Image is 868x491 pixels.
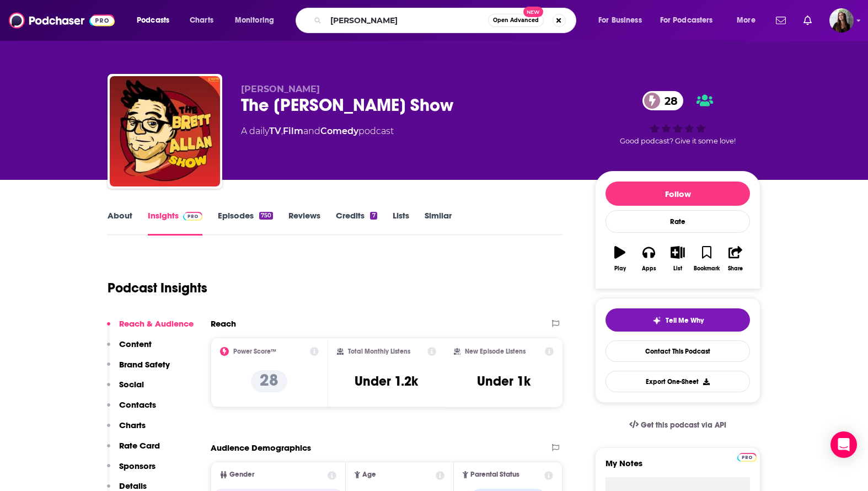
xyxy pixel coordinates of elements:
[393,210,409,236] a: Lists
[620,412,735,439] a: Get this podcast via API
[606,340,750,362] a: Contact This Podcast
[183,12,220,29] a: Charts
[119,318,194,329] p: Reach & Audience
[642,91,683,110] a: 28
[653,12,729,29] button: open menu
[737,451,757,462] a: Pro website
[107,359,170,380] button: Brand Safety
[729,12,769,29] button: open menu
[606,182,750,206] button: Follow
[119,399,156,410] p: Contacts
[211,318,236,329] h2: Reach
[642,265,656,272] div: Apps
[523,7,543,17] span: New
[831,431,857,458] div: Open Intercom Messenger
[107,399,156,420] button: Contacts
[653,91,683,110] span: 28
[737,453,757,462] img: Podchaser Pro
[303,126,320,136] span: and
[107,440,160,461] button: Rate Card
[663,239,692,279] button: List
[666,316,704,325] span: Tell Me Why
[606,371,750,392] button: Export One-Sheet
[108,280,207,296] h1: Podcast Insights
[477,373,531,389] h3: Under 1k
[119,461,156,471] p: Sponsors
[598,13,642,28] span: For Business
[269,126,281,136] a: TV
[465,348,526,355] h2: New Episode Listens
[119,359,170,370] p: Brand Safety
[591,12,656,29] button: open menu
[692,239,721,279] button: Bookmark
[119,339,152,349] p: Content
[241,84,320,94] span: [PERSON_NAME]
[606,458,750,477] label: My Notes
[190,13,213,28] span: Charts
[470,471,519,478] span: Parental Status
[641,420,726,430] span: Get this podcast via API
[218,210,273,236] a: Episodes750
[107,379,144,399] button: Social
[721,239,750,279] button: Share
[737,13,756,28] span: More
[227,12,288,29] button: open menu
[370,212,377,220] div: 7
[336,210,377,236] a: Credits7
[606,210,750,233] div: Rate
[306,8,587,33] div: Search podcasts, credits, & more...
[119,440,160,451] p: Rate Card
[107,461,156,481] button: Sponsors
[348,348,410,355] h2: Total Monthly Listens
[119,379,144,389] p: Social
[110,76,220,186] img: The Brett Allan Show
[235,13,274,28] span: Monitoring
[652,316,661,325] img: tell me why sparkle
[107,318,194,339] button: Reach & Audience
[728,265,743,272] div: Share
[595,84,760,152] div: 28Good podcast? Give it some love!
[799,11,816,30] a: Show notifications dropdown
[634,239,663,279] button: Apps
[148,210,202,236] a: InsightsPodchaser Pro
[320,126,358,136] a: Comedy
[694,265,720,272] div: Bookmark
[829,8,854,33] button: Show profile menu
[119,481,147,491] p: Details
[606,239,634,279] button: Play
[251,370,287,392] p: 28
[281,126,283,136] span: ,
[183,212,202,221] img: Podchaser Pro
[362,471,376,478] span: Age
[107,339,152,359] button: Content
[229,471,254,478] span: Gender
[606,308,750,332] button: tell me why sparkleTell Me Why
[241,125,394,138] div: A daily podcast
[829,8,854,33] img: User Profile
[620,137,736,145] span: Good podcast? Give it some love!
[673,265,682,272] div: List
[771,11,790,30] a: Show notifications dropdown
[829,8,854,33] span: Logged in as bnmartinn
[355,373,418,389] h3: Under 1.2k
[129,12,184,29] button: open menu
[614,265,626,272] div: Play
[137,13,169,28] span: Podcasts
[259,212,273,220] div: 750
[288,210,320,236] a: Reviews
[488,14,544,27] button: Open AdvancedNew
[425,210,452,236] a: Similar
[233,348,276,355] h2: Power Score™
[493,18,539,23] span: Open Advanced
[119,420,146,430] p: Charts
[326,12,488,29] input: Search podcasts, credits, & more...
[107,420,146,440] button: Charts
[211,442,311,453] h2: Audience Demographics
[108,210,132,236] a: About
[283,126,303,136] a: Film
[9,10,115,31] img: Podchaser - Follow, Share and Rate Podcasts
[660,13,713,28] span: For Podcasters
